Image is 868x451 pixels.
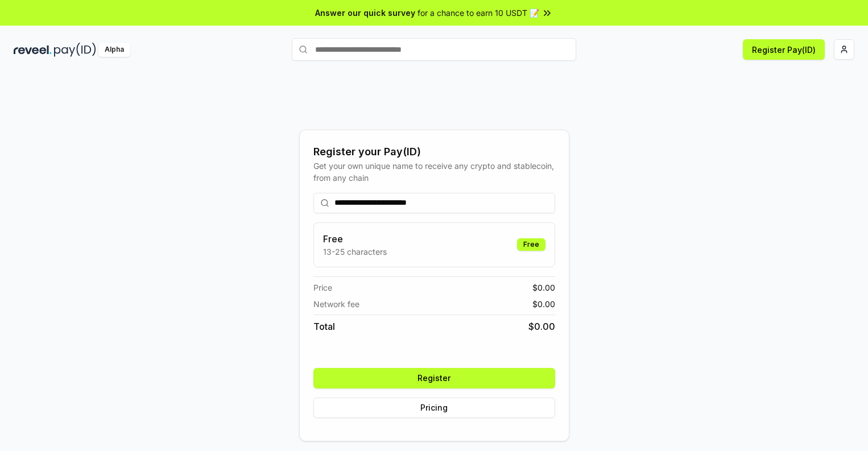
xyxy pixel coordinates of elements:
[532,298,555,310] span: $ 0.00
[323,232,387,246] h3: Free
[743,39,825,60] button: Register Pay(ID)
[313,298,359,310] span: Network fee
[14,43,52,57] img: reveel_dark
[313,368,555,388] button: Register
[528,320,555,333] span: $ 0.00
[313,282,332,293] span: Price
[517,238,545,251] div: Free
[532,282,555,293] span: $ 0.00
[323,246,387,258] p: 13-25 characters
[315,7,415,19] span: Answer our quick survey
[313,320,335,333] span: Total
[418,7,539,19] span: for a chance to earn 10 USDT 📝
[313,144,555,160] div: Register your Pay(ID)
[98,43,130,57] div: Alpha
[54,43,96,57] img: pay_id
[313,160,555,184] div: Get your own unique name to receive any crypto and stablecoin, from any chain
[313,398,555,418] button: Pricing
